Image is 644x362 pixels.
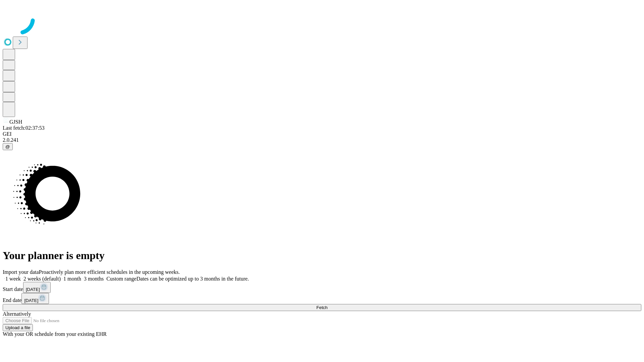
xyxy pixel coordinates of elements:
[9,119,22,125] span: GJSH
[3,324,33,331] button: Upload a file
[5,276,21,282] span: 1 week
[3,304,641,311] button: Fetch
[21,293,49,304] button: [DATE]
[3,249,641,262] h1: Your planner is empty
[26,287,40,292] span: [DATE]
[3,137,641,143] div: 2.0.241
[24,298,38,303] span: [DATE]
[3,269,39,275] span: Import your data
[316,305,327,310] span: Fetch
[23,276,61,282] span: 2 weeks (default)
[3,143,13,150] button: @
[3,331,107,337] span: With your OR schedule from your existing EHR
[106,276,136,282] span: Custom range
[3,131,641,137] div: GEI
[23,282,51,293] button: [DATE]
[39,269,180,275] span: Proactively plan more efficient schedules in the upcoming weeks.
[84,276,104,282] span: 3 months
[137,276,249,282] span: Dates can be optimized up to 3 months in the future.
[3,125,45,131] span: Last fetch: 02:37:53
[5,144,10,149] span: @
[3,293,641,304] div: End date
[3,311,31,317] span: Alternatively
[3,282,641,293] div: Start date
[63,276,81,282] span: 1 month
